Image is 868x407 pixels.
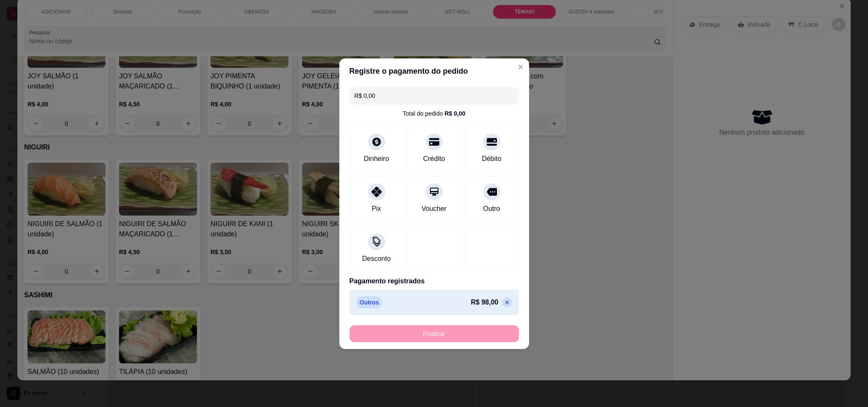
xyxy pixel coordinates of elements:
[482,154,501,164] div: Débito
[372,204,381,214] div: Pix
[355,87,514,104] input: Ex.: hambúrguer de cordeiro
[349,276,519,286] p: Pagamento registrados
[422,204,446,214] div: Voucher
[514,60,527,74] button: Close
[483,204,500,214] div: Outro
[339,58,529,84] header: Registre o pagamento do pedido
[402,109,465,118] div: Total do pedido
[364,154,389,164] div: Dinheiro
[362,254,391,264] div: Desconto
[423,154,445,164] div: Crédito
[471,297,499,307] p: R$ 98,00
[356,296,383,308] p: Outros
[444,109,465,118] div: R$ 0,00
